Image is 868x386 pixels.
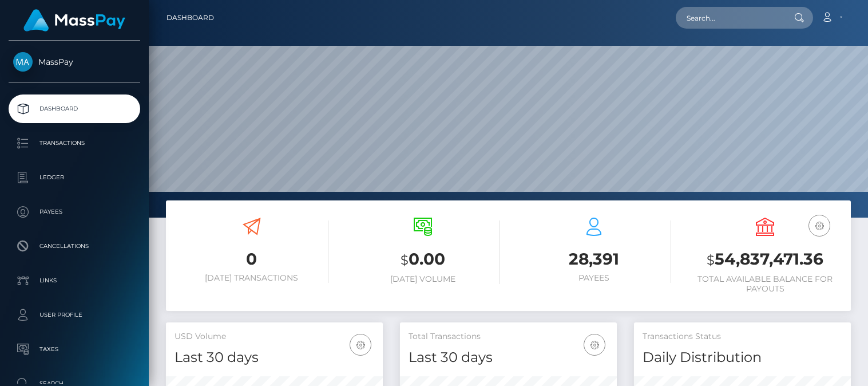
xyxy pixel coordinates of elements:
input: Search... [676,7,783,29]
p: Ledger [13,169,136,186]
h5: USD Volume [175,331,374,342]
a: User Profile [9,301,140,329]
span: MassPay [9,57,140,67]
h6: [DATE] Volume [346,274,500,284]
a: Transactions [9,129,140,157]
a: Links [9,266,140,295]
p: Cancellations [13,238,136,255]
p: User Profile [13,306,136,324]
h6: [DATE] Transactions [175,273,328,283]
img: MassPay Logo [23,9,125,31]
h4: Last 30 days [175,348,374,368]
img: MassPay [13,52,33,72]
a: Payees [9,198,140,226]
h5: Transactions Status [643,331,842,342]
h3: 28,391 [517,248,671,270]
h3: 54,837,471.36 [688,248,842,271]
p: Taxes [13,341,136,358]
h6: Payees [517,273,671,283]
small: $ [401,252,409,268]
h5: Total Transactions [409,331,608,342]
small: $ [707,252,715,268]
p: Transactions [13,135,136,152]
a: Taxes [9,335,140,364]
h4: Last 30 days [409,348,608,368]
p: Payees [13,203,136,220]
h3: 0 [175,248,328,270]
h6: Total Available Balance for Payouts [688,274,842,294]
a: Dashboard [9,94,140,123]
a: Dashboard [167,6,214,30]
h3: 0.00 [346,248,500,271]
a: Ledger [9,163,140,192]
h4: Daily Distribution [643,348,842,368]
a: Cancellations [9,232,140,261]
p: Links [13,272,136,289]
p: Dashboard [13,100,136,117]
